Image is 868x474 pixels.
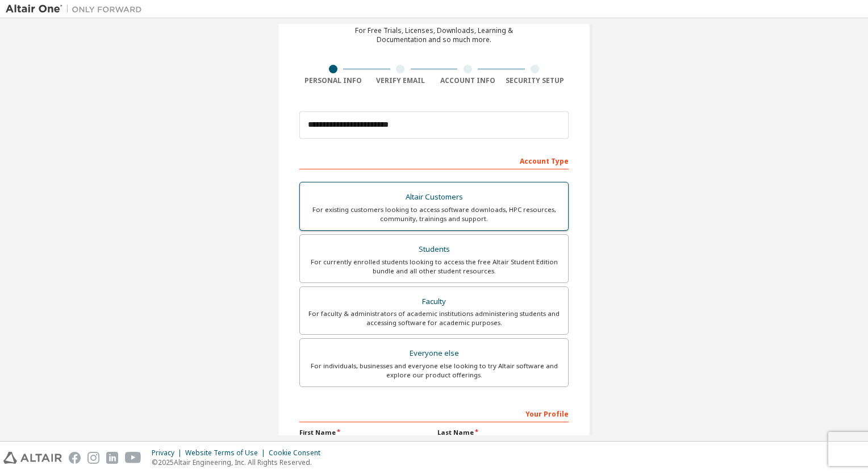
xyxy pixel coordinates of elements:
[307,309,561,327] div: For faculty & administrators of academic institutions administering students and accessing softwa...
[307,189,561,205] div: Altair Customers
[434,76,502,85] div: Account Info
[185,448,269,458] div: Website Terms of Use
[307,242,561,257] div: Students
[152,448,185,458] div: Privacy
[69,452,81,464] img: facebook.svg
[367,76,435,85] div: Verify Email
[307,257,561,276] div: For currently enrolled students looking to access the free Altair Student Edition bundle and all ...
[299,404,569,422] div: Your Profile
[299,151,569,169] div: Account Type
[106,452,118,464] img: linkedin.svg
[3,452,62,464] img: altair_logo.svg
[502,76,569,85] div: Security Setup
[152,458,327,467] p: © 2025 Altair Engineering, Inc. All Rights Reserved.
[87,452,99,464] img: instagram.svg
[307,205,561,223] div: For existing customers looking to access software downloads, HPC resources, community, trainings ...
[437,428,569,437] label: Last Name
[6,3,148,15] img: Altair One
[307,361,561,380] div: For individuals, businesses and everyone else looking to try Altair software and explore our prod...
[269,448,327,458] div: Cookie Consent
[307,346,561,361] div: Everyone else
[299,428,431,437] label: First Name
[307,294,561,310] div: Faculty
[355,26,513,44] div: For Free Trials, Licenses, Downloads, Learning & Documentation and so much more.
[125,452,141,464] img: youtube.svg
[299,76,367,85] div: Personal Info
